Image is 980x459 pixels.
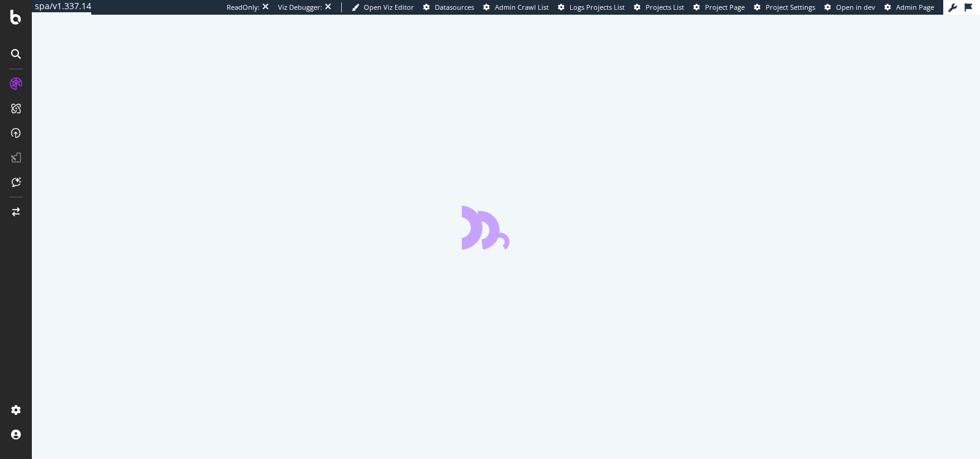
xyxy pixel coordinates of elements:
a: Logs Projects List [558,2,625,12]
a: Admin Page [884,2,934,12]
a: Open Viz Editor [352,2,414,12]
span: Project Settings [766,2,815,12]
div: Viz Debugger: [278,2,322,12]
span: Open in dev [836,2,875,12]
div: ReadOnly: [227,2,260,12]
span: Datasources [435,2,474,12]
a: Project Page [693,2,745,12]
span: Admin Page [896,2,934,12]
span: Logs Projects List [570,2,625,12]
div: animation [462,205,550,249]
a: Datasources [423,2,474,12]
span: Admin Crawl List [495,2,549,12]
a: Projects List [634,2,684,12]
span: Open Viz Editor [364,2,414,12]
span: Projects List [646,2,684,12]
a: Admin Crawl List [483,2,549,12]
a: Open in dev [824,2,875,12]
span: Project Page [705,2,745,12]
a: Project Settings [754,2,815,12]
